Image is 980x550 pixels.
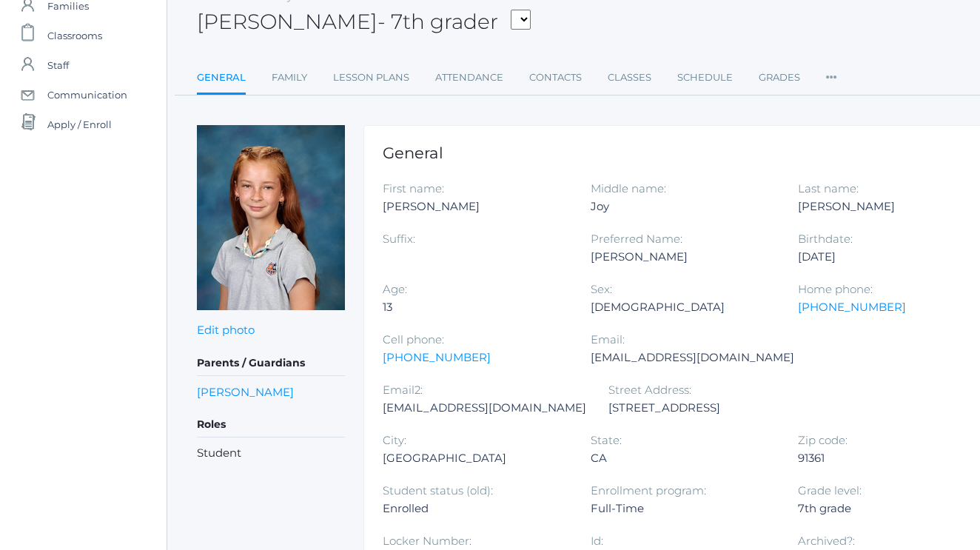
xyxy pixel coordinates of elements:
[47,80,127,110] span: Communication
[377,9,498,34] span: - 7th grader
[608,63,651,93] a: Classes
[591,282,612,296] label: Sex:
[383,383,423,397] label: Email2:
[383,483,493,497] label: Student status (old):
[608,399,794,417] div: [STREET_ADDRESS]
[435,63,503,93] a: Attendance
[383,298,568,316] div: 13
[47,110,112,139] span: Apply / Enroll
[197,351,345,376] h5: Parents / Guardians
[677,63,733,93] a: Schedule
[591,483,706,497] label: Enrollment program:
[333,63,409,93] a: Lesson Plans
[383,232,415,246] label: Suffix:
[197,63,246,95] a: General
[591,349,794,366] div: [EMAIL_ADDRESS][DOMAIN_NAME]
[608,383,691,397] label: Street Address:
[798,181,859,195] label: Last name:
[591,298,776,316] div: [DEMOGRAPHIC_DATA]
[383,350,491,364] a: [PHONE_NUMBER]
[197,323,255,337] a: Edit photo
[529,63,582,93] a: Contacts
[47,50,69,80] span: Staff
[759,63,800,93] a: Grades
[798,232,853,246] label: Birthdate:
[591,500,776,517] div: Full-Time
[383,500,568,517] div: Enrolled
[591,449,776,467] div: CA
[197,445,345,462] li: Student
[591,232,682,246] label: Preferred Name:
[591,433,622,447] label: State:
[383,282,407,296] label: Age:
[798,282,873,296] label: Home phone:
[197,10,531,33] h2: [PERSON_NAME]
[798,483,862,497] label: Grade level:
[47,21,102,50] span: Classrooms
[383,332,444,346] label: Cell phone:
[197,412,345,437] h5: Roles
[383,449,568,467] div: [GEOGRAPHIC_DATA]
[798,433,848,447] label: Zip code:
[197,383,294,400] a: [PERSON_NAME]
[591,181,666,195] label: Middle name:
[591,248,776,266] div: [PERSON_NAME]
[383,198,568,215] div: [PERSON_NAME]
[798,534,855,548] label: Archived?:
[272,63,307,93] a: Family
[591,332,625,346] label: Email:
[383,181,444,195] label: First name:
[383,433,406,447] label: City:
[591,534,603,548] label: Id:
[798,300,906,314] a: [PHONE_NUMBER]
[591,198,776,215] div: Joy
[197,125,345,310] img: Anna Laubacher
[383,399,586,417] div: [EMAIL_ADDRESS][DOMAIN_NAME]
[383,534,471,548] label: Locker Number:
